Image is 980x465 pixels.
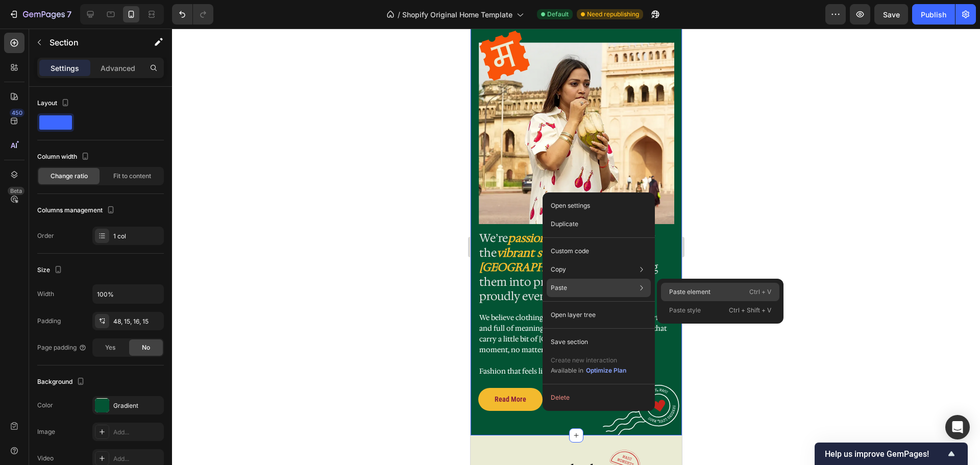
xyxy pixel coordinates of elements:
[825,448,958,460] button: Show survey - Help us improve GemPages!
[883,10,900,19] span: Save
[551,337,588,347] p: Save section
[37,231,54,240] div: Order
[586,366,626,375] div: Optimize Plan
[4,4,76,25] button: 7
[101,63,135,74] p: Advanced
[37,454,54,463] div: Video
[551,201,590,210] p: Open settings
[37,375,87,389] div: Background
[65,431,146,452] h2: Watch Shop
[10,109,24,117] div: 450
[37,401,53,410] div: Color
[51,172,88,181] span: Change ratio
[37,289,54,299] div: Width
[669,306,701,315] p: Paste style
[874,4,908,25] button: Save
[551,355,627,365] p: Create new interaction
[37,427,55,436] div: Image
[113,401,161,410] div: Gradient
[547,10,569,19] span: Default
[51,63,79,74] p: Settings
[585,365,627,376] button: Optimize Plan
[113,232,161,241] div: 1 col
[551,366,583,374] span: Available in
[729,305,771,315] p: Ctrl + Shift + V
[37,150,91,164] div: Column width
[551,310,596,320] p: Open layer tree
[669,287,710,297] p: Paste element
[547,388,651,407] button: Delete
[37,316,61,326] div: Padding
[551,265,566,274] p: Copy
[113,317,161,326] div: 48, 15, 16, 15
[921,9,946,20] div: Publish
[105,343,115,352] span: Yes
[551,247,589,256] p: Custom code
[113,172,151,181] span: Fit to content
[113,428,161,437] div: Add...
[37,343,87,352] div: Page padding
[749,287,771,297] p: Ctrl + V
[172,4,213,25] div: Undo/Redo
[551,219,578,229] p: Duplicate
[37,204,117,217] div: Columns management
[113,454,161,463] div: Add...
[587,10,639,19] span: Need republishing
[37,96,71,110] div: Layout
[825,449,945,459] span: Help us improve GemPages!
[551,283,567,292] p: Paste
[8,187,24,195] div: Beta
[138,417,174,445] img: gempages_580763247301362259-e88181f7-05e9-4450-b15c-3957152f41c2.svg
[402,9,512,20] span: Shopify Original Home Template
[37,263,64,277] div: Size
[142,343,150,352] span: No
[93,285,163,303] input: Auto
[398,9,400,20] span: /
[912,4,955,25] button: Publish
[945,415,970,439] div: Open Intercom Messenger
[50,36,133,48] p: Section
[67,8,71,20] p: 7
[471,29,682,465] iframe: To enrich screen reader interactions, please activate Accessibility in Grammarly extension settings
